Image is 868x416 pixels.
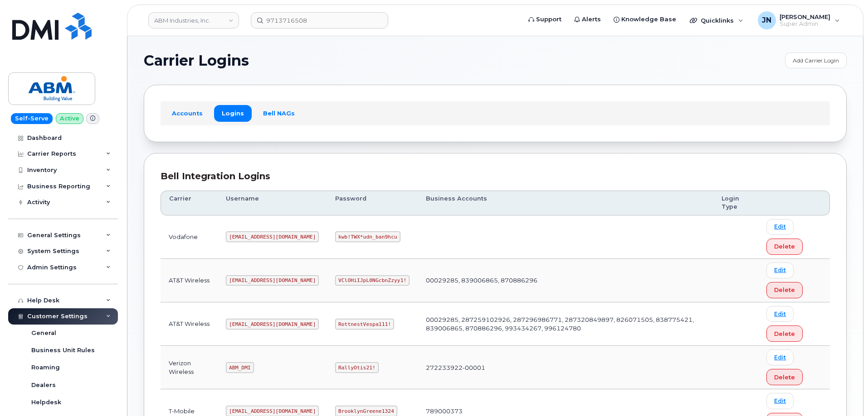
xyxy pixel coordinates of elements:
div: Bell Integration Logins [161,170,830,183]
button: Delete [766,282,803,298]
span: Delete [774,286,795,294]
th: Login Type [713,191,758,215]
code: [EMAIL_ADDRESS][DOMAIN_NAME] [226,319,319,330]
button: Delete [766,325,803,342]
th: Password [327,191,418,215]
td: AT&T Wireless [161,302,218,346]
td: 272233922-00001 [418,346,713,389]
code: ABM_DMI [226,362,254,373]
code: VClOHiIJpL0NGcbnZzyy1! [335,275,410,286]
span: Delete [774,242,795,251]
span: Delete [774,373,795,382]
td: Vodafone [161,215,218,259]
code: RottnestVespa111! [335,319,394,330]
button: Delete [766,369,803,385]
span: Carrier Logins [144,54,249,67]
button: Delete [766,239,803,255]
a: Edit [766,393,794,409]
a: Edit [766,349,794,365]
a: Edit [766,306,794,322]
td: AT&T Wireless [161,259,218,302]
th: Business Accounts [418,191,713,215]
td: Verizon Wireless [161,346,218,389]
th: Username [218,191,327,215]
code: [EMAIL_ADDRESS][DOMAIN_NAME] [226,231,319,242]
code: [EMAIL_ADDRESS][DOMAIN_NAME] [226,275,319,286]
a: Edit [766,219,794,235]
code: RallyOtis21! [335,362,378,373]
span: Delete [774,330,795,338]
td: 00029285, 839006865, 870886296 [418,259,713,302]
a: Logins [214,105,252,121]
code: kwb!TWX*udn_ban9hcu [335,231,400,242]
a: Accounts [164,105,210,121]
td: 00029285, 287259102926, 287296986771, 287320849897, 826071505, 838775421, 839006865, 870886296, 9... [418,302,713,346]
a: Bell NAGs [255,105,302,121]
th: Carrier [161,191,218,215]
a: Edit [766,263,794,278]
a: Add Carrier Login [785,53,847,68]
